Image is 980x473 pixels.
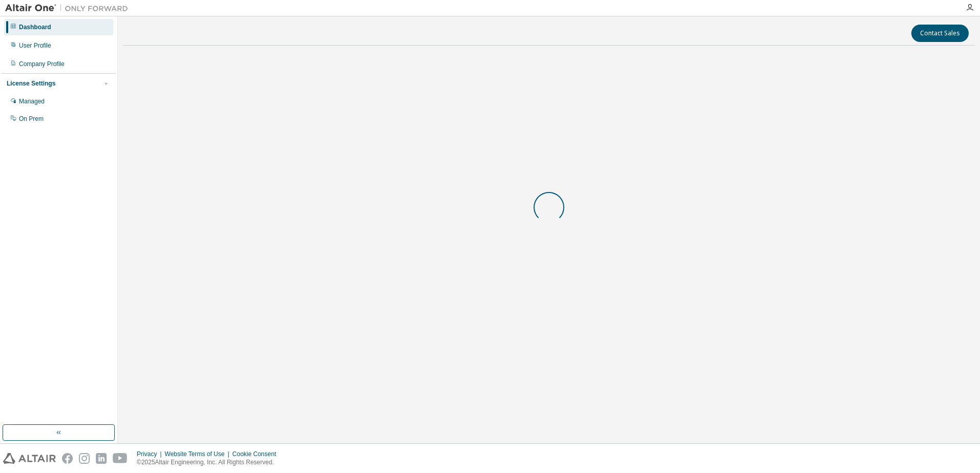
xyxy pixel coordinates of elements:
div: Cookie Consent [232,450,282,458]
div: User Profile [19,41,51,50]
div: Company Profile [19,60,65,68]
img: youtube.svg [113,453,128,464]
img: facebook.svg [62,453,73,464]
img: Altair One [5,3,133,13]
div: Managed [19,97,45,105]
img: altair_logo.svg [3,453,56,464]
p: © 2025 Altair Engineering, Inc. All Rights Reserved. [137,458,282,467]
div: Privacy [137,450,165,458]
div: On Prem [19,115,44,123]
div: Dashboard [19,23,51,31]
div: Website Terms of Use [165,450,232,458]
div: License Settings [7,79,55,88]
img: linkedin.svg [96,453,107,464]
button: Contact Sales [911,25,969,42]
img: instagram.svg [79,453,90,464]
